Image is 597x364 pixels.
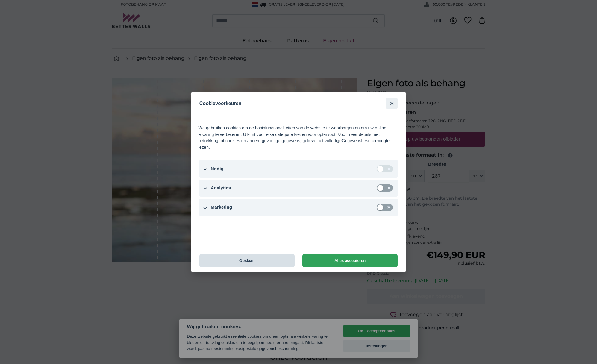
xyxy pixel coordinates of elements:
[199,180,399,197] button: Analytics
[199,199,399,216] button: Marketing
[342,138,386,143] a: Gegevensbescherming
[386,98,398,109] button: Sluiten
[199,125,399,151] div: We gebruiken cookies om de basisfunctionaliteiten van de website te waarborgen en om uw online er...
[199,92,354,115] h2: Cookievoorkeuren
[199,160,399,178] button: Nodig
[199,254,295,267] button: Opslaan
[302,254,398,267] button: Alles accepteren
